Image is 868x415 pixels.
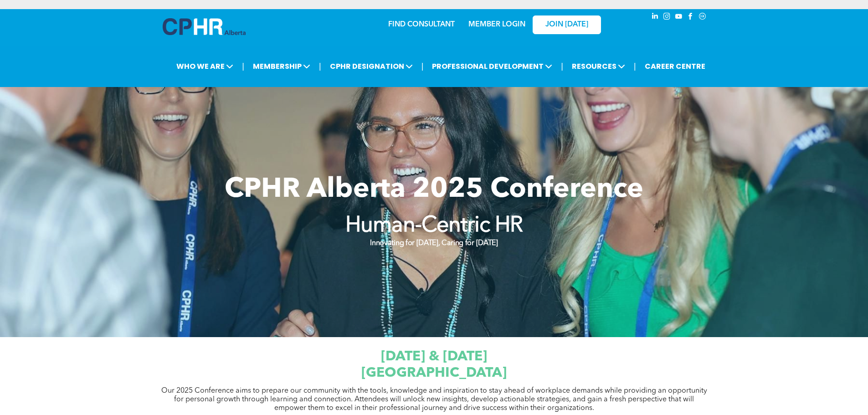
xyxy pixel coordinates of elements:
span: CPHR Alberta 2025 Conference [225,176,643,204]
span: [DATE] & [DATE] [381,350,487,364]
a: youtube [674,11,684,24]
a: Social network [698,11,708,24]
img: A blue and white logo for cp alberta [163,18,246,35]
a: MEMBER LOGIN [468,21,525,28]
li: | [634,57,636,76]
span: JOIN [DATE] [545,20,588,29]
span: CPHR DESIGNATION [327,58,416,75]
span: MEMBERSHIP [250,58,313,75]
a: linkedin [650,11,660,24]
li: | [319,57,321,76]
a: instagram [662,11,672,24]
span: [GEOGRAPHIC_DATA] [361,366,507,380]
strong: Human-Centric HR [345,215,523,237]
strong: Innovating for [DATE], Caring for [DATE] [370,240,498,247]
li: | [242,57,244,76]
li: | [421,57,424,76]
a: CAREER CENTRE [642,58,708,75]
li: | [561,57,563,76]
a: facebook [686,11,696,24]
span: PROFESSIONAL DEVELOPMENT [429,58,555,75]
span: Our 2025 Conference aims to prepare our community with the tools, knowledge and inspiration to st... [161,387,707,412]
a: FIND CONSULTANT [388,21,455,28]
span: RESOURCES [569,58,628,75]
span: WHO WE ARE [174,58,236,75]
a: JOIN [DATE] [533,15,601,34]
